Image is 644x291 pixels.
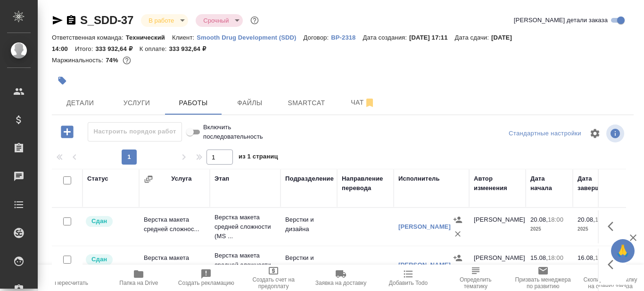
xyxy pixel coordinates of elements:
[58,97,103,109] span: Детали
[548,254,563,261] p: 18:00
[169,45,213,52] p: 333 932,64 ₽
[139,249,210,282] td: Верстка макета средней сложнос...
[602,215,625,238] button: Здесь прячутся важные кнопки
[126,34,172,41] p: Технический
[91,216,107,226] p: Сдан
[54,122,80,141] button: Добавить работу
[398,261,451,268] a: [PERSON_NAME]
[215,213,276,241] p: Верстка макета средней сложности (MS ...
[80,14,133,26] a: S_SDD-37
[409,34,455,41] p: [DATE] 17:11
[197,33,303,41] a: Smooth Drug Development (SDD)
[530,263,568,272] p: 2025
[146,17,177,25] button: В работе
[530,254,548,261] p: 15.08,
[514,16,608,25] span: [PERSON_NAME] детали заказа
[530,216,548,223] p: 20.08,
[215,174,229,183] div: Этап
[584,122,606,145] span: Настроить таблицу
[196,14,243,27] div: В работе
[140,45,169,52] p: К оплате:
[239,151,278,165] span: из 1 страниц
[578,174,615,193] div: Дата завершения
[548,216,563,223] p: 18:00
[611,239,635,263] button: 🙏
[469,210,526,243] td: [PERSON_NAME]
[141,14,188,27] div: В работе
[451,213,465,227] button: Назначить
[173,265,240,291] button: Создать рекламацию
[172,34,197,41] p: Клиент:
[285,174,334,183] div: Подразделение
[85,253,134,266] div: Менеджер проверил работу исполнителя, передает ее на следующий этап
[246,276,302,290] span: Создать счет на предоплату
[38,265,105,291] button: Пересчитать
[331,33,363,41] a: ВР-2318
[578,224,615,234] p: 2025
[515,276,571,290] span: Призвать менеджера по развитию
[509,265,577,291] button: Призвать менеджера по развитию
[389,280,428,286] span: Добавить Todo
[451,227,465,241] button: Удалить
[398,223,451,230] a: [PERSON_NAME]
[578,216,595,223] p: 20.08,
[602,253,625,276] button: Здесь прячутся важные кнопки
[85,215,134,228] div: Менеджер проверил работу исполнителя, передает ее на следующий этап
[55,280,88,286] span: Пересчитать
[451,251,465,265] button: Назначить
[578,254,595,261] p: 16.08,
[87,174,108,183] div: Статус
[171,97,216,109] span: Работы
[342,174,389,193] div: Направление перевода
[197,34,303,41] p: Smooth Drug Development (SDD)
[203,123,263,141] span: Включить последовательность
[530,224,568,234] p: 2025
[615,241,631,261] span: 🙏
[304,34,331,41] p: Договор:
[455,34,491,41] p: Дата сдачи:
[121,54,133,67] button: 73440.90 RUB;
[52,57,106,64] p: Маржинальность:
[284,97,329,109] span: Smartcat
[106,57,120,64] p: 74%
[75,45,95,52] p: Итого:
[363,34,409,41] p: Дата создания:
[144,175,153,184] button: Сгруппировать
[307,265,375,291] button: Заявка на доставку
[606,125,626,142] span: Посмотреть информацию
[398,174,440,183] div: Исполнитель
[119,280,158,286] span: Папка на Drive
[442,265,509,291] button: Определить тематику
[595,216,611,223] p: 19:30
[248,14,261,26] button: Доп статусы указывают на важность/срочность заказа
[105,265,173,291] button: Папка на Drive
[506,126,584,141] div: split button
[595,254,611,261] p: 13:00
[474,174,521,193] div: Автор изменения
[577,265,644,291] button: Скопировать ссылку на оценку заказа
[240,265,307,291] button: Создать счет на предоплату
[582,276,638,290] span: Скопировать ссылку на оценку заказа
[530,174,568,193] div: Дата начала
[374,265,442,291] button: Добавить Todo
[95,45,139,52] p: 333 932,64 ₽
[52,34,126,41] p: Ответственная команда:
[578,263,615,272] p: 2025
[171,174,191,183] div: Услуга
[469,249,526,282] td: [PERSON_NAME]
[227,97,272,109] span: Файлы
[215,251,276,279] p: Верстка макета средней сложности (MS ...
[340,97,386,108] span: Чат
[315,280,366,286] span: Заявка на доставку
[200,17,231,25] button: Срочный
[91,255,107,264] p: Сдан
[281,210,337,243] td: Верстки и дизайна
[52,15,63,26] button: Скопировать ссылку для ЯМессенджера
[66,15,77,26] button: Скопировать ссылку
[178,280,234,286] span: Создать рекламацию
[447,276,504,290] span: Определить тематику
[331,34,363,41] p: ВР-2318
[281,249,337,282] td: Верстки и дизайна
[52,70,73,91] button: Добавить тэг
[114,97,159,109] span: Услуги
